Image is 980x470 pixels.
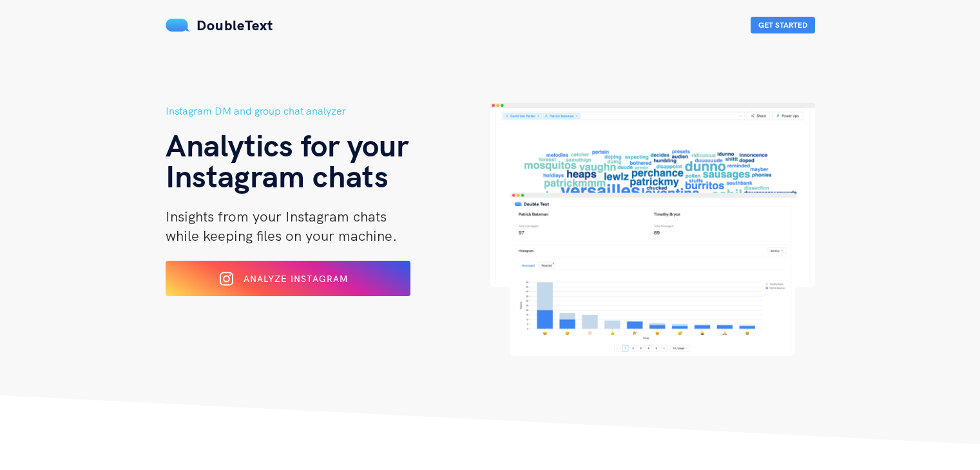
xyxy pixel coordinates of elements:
button: Analyze Instagram [166,261,410,296]
span: while keeping files on your machine. [166,227,397,245]
span: Insights from your Instagram chats [166,207,387,225]
a: Analyze Instagram [166,277,410,289]
span: Analyze Instagram [244,273,348,285]
span: Instagram chats [166,156,389,195]
span: Analytics for your [166,126,408,164]
span: DoubleText [197,16,273,34]
img: hero [490,103,815,356]
button: Get Started [751,17,815,33]
img: mS3x8y1f88AAAAABJRU5ErkJggg== [166,19,190,32]
h5: Instagram DM and group chat analyzer [166,103,490,119]
a: DoubleText [166,16,273,34]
